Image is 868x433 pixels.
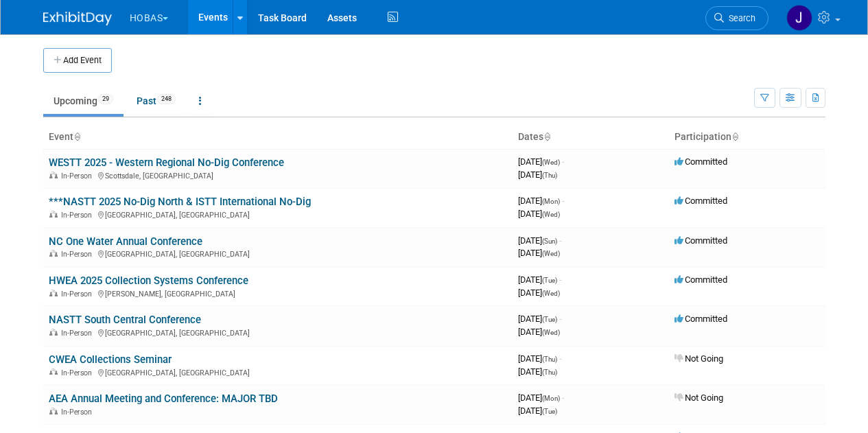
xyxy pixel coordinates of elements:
[43,126,513,149] th: Event
[559,274,561,285] span: -
[49,290,58,296] img: In-Person Event
[542,290,560,297] span: (Wed)
[49,235,202,248] a: NC One Water Annual Conference
[73,131,80,142] a: Sort by Event Name
[559,235,561,246] span: -
[543,131,550,142] a: Sort by Start Date
[61,211,96,220] span: In-Person
[675,353,723,364] span: Not Going
[49,172,58,178] img: In-Person Event
[542,250,560,257] span: (Wed)
[562,156,564,167] span: -
[518,288,560,298] span: [DATE]
[724,13,755,23] span: Search
[542,395,560,402] span: (Mon)
[49,393,278,405] a: AEA Annual Meeting and Conference: MAJOR TBD
[518,366,557,377] span: [DATE]
[542,237,557,245] span: (Sun)
[559,314,561,324] span: -
[49,156,284,169] a: WESTT 2025 - Western Regional No-Dig Conference
[542,172,557,179] span: (Thu)
[518,327,560,337] span: [DATE]
[61,408,96,417] span: In-Person
[49,314,201,326] a: NASTT South Central Conference
[98,94,113,104] span: 29
[49,248,507,259] div: [GEOGRAPHIC_DATA], [GEOGRAPHIC_DATA]
[49,368,58,375] img: In-Person Event
[61,250,96,259] span: In-Person
[731,131,738,142] a: Sort by Participation Type
[49,250,58,257] img: In-Person Event
[518,314,561,324] span: [DATE]
[669,126,825,149] th: Participation
[49,196,311,208] a: ***NASTT 2025 No-Dig North & ISTT International No-Dig
[705,6,769,30] a: Search
[542,408,557,415] span: (Tue)
[542,355,557,363] span: (Thu)
[157,94,176,104] span: 248
[542,198,560,205] span: (Mon)
[43,12,112,25] img: ExhibitDay
[542,368,557,376] span: (Thu)
[675,156,727,167] span: Committed
[61,290,96,299] span: In-Person
[49,366,507,377] div: [GEOGRAPHIC_DATA], [GEOGRAPHIC_DATA]
[542,211,560,218] span: (Wed)
[518,196,564,206] span: [DATE]
[49,169,507,180] div: Scottsdale, [GEOGRAPHIC_DATA]
[518,353,561,364] span: [DATE]
[49,274,248,287] a: HWEA 2025 Collection Systems Conference
[61,172,96,180] span: In-Person
[542,277,557,284] span: (Tue)
[675,314,727,324] span: Committed
[518,274,561,285] span: [DATE]
[559,353,561,364] span: -
[513,126,669,149] th: Dates
[542,316,557,323] span: (Tue)
[49,408,58,414] img: In-Person Event
[542,159,560,166] span: (Wed)
[43,88,124,114] a: Upcoming29
[61,368,96,377] span: In-Person
[49,353,172,366] a: CWEA Collections Seminar
[675,235,727,246] span: Committed
[49,329,58,336] img: In-Person Event
[675,393,723,403] span: Not Going
[518,406,557,416] span: [DATE]
[49,209,507,220] div: [GEOGRAPHIC_DATA], [GEOGRAPHIC_DATA]
[43,48,112,73] button: Add Event
[518,169,557,180] span: [DATE]
[562,393,564,403] span: -
[518,393,564,403] span: [DATE]
[518,248,560,258] span: [DATE]
[786,5,812,31] img: Jeffrey LeBlanc
[49,288,507,299] div: [PERSON_NAME], [GEOGRAPHIC_DATA]
[126,88,186,114] a: Past248
[518,209,560,219] span: [DATE]
[61,329,96,338] span: In-Person
[562,196,564,206] span: -
[518,235,561,246] span: [DATE]
[675,196,727,206] span: Committed
[675,274,727,285] span: Committed
[49,211,58,218] img: In-Person Event
[542,329,560,336] span: (Wed)
[49,327,507,338] div: [GEOGRAPHIC_DATA], [GEOGRAPHIC_DATA]
[518,156,564,167] span: [DATE]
